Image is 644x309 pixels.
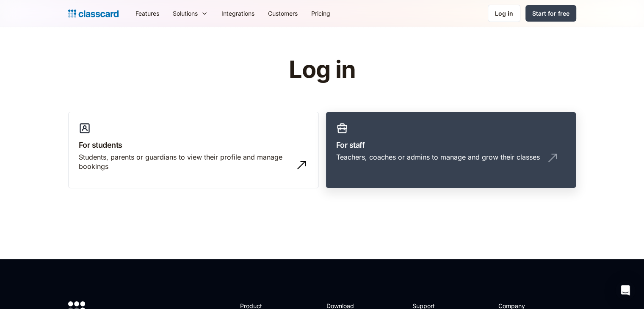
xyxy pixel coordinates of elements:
[215,4,261,23] a: Integrations
[615,280,636,301] div: Open Intercom Messenger
[68,8,119,19] a: home
[532,9,569,18] div: Start for free
[79,152,291,171] div: Students, parents or guardians to view their profile and manage bookings
[173,9,198,18] div: Solutions
[261,4,304,23] a: Customers
[188,57,456,83] h1: Log in
[336,152,540,162] div: Teachers, coaches or admins to manage and grow their classes
[326,112,576,189] a: For staffTeachers, coaches or admins to manage and grow their classes
[336,139,566,151] h3: For staff
[68,112,319,189] a: For studentsStudents, parents or guardians to view their profile and manage bookings
[304,4,337,23] a: Pricing
[525,5,576,22] a: Start for free
[79,139,308,151] h3: For students
[488,5,520,22] a: Log in
[166,4,215,23] div: Solutions
[495,9,513,18] div: Log in
[129,4,166,23] a: Features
